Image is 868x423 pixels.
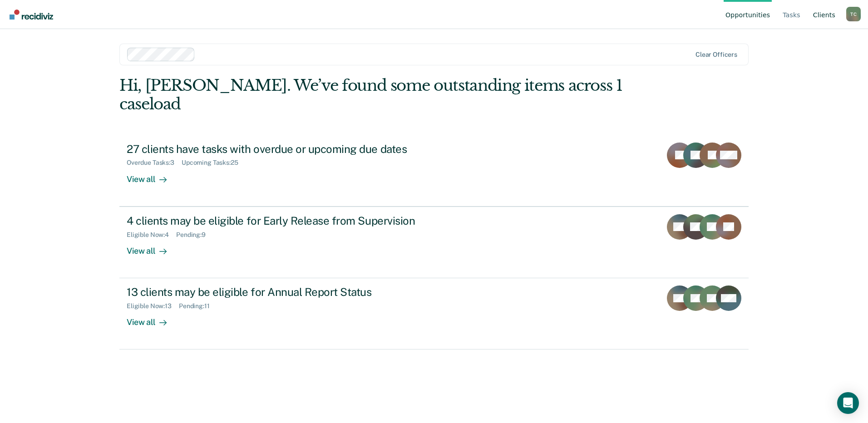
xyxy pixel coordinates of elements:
div: 27 clients have tasks with overdue or upcoming due dates [127,143,445,156]
div: View all [127,238,178,256]
a: 13 clients may be eligible for Annual Report StatusEligible Now:13Pending:11View all [119,278,749,349]
div: Eligible Now : 4 [127,231,176,239]
div: Pending : 11 [179,302,217,310]
div: Pending : 9 [176,231,213,239]
div: T C [846,7,861,21]
a: 27 clients have tasks with overdue or upcoming due datesOverdue Tasks:3Upcoming Tasks:25View all [119,135,749,207]
img: Recidiviz [10,10,53,20]
div: Open Intercom Messenger [837,392,859,414]
div: Overdue Tasks : 3 [127,159,182,167]
a: 4 clients may be eligible for Early Release from SupervisionEligible Now:4Pending:9View all [119,207,749,278]
button: Profile dropdown button [846,7,861,21]
div: View all [127,310,178,328]
div: 4 clients may be eligible for Early Release from Supervision [127,214,445,227]
div: View all [127,167,178,184]
div: Eligible Now : 13 [127,302,179,310]
div: Clear officers [695,51,737,59]
div: 13 clients may be eligible for Annual Report Status [127,285,445,299]
div: Hi, [PERSON_NAME]. We’ve found some outstanding items across 1 caseload [119,76,623,113]
div: Upcoming Tasks : 25 [182,159,246,167]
